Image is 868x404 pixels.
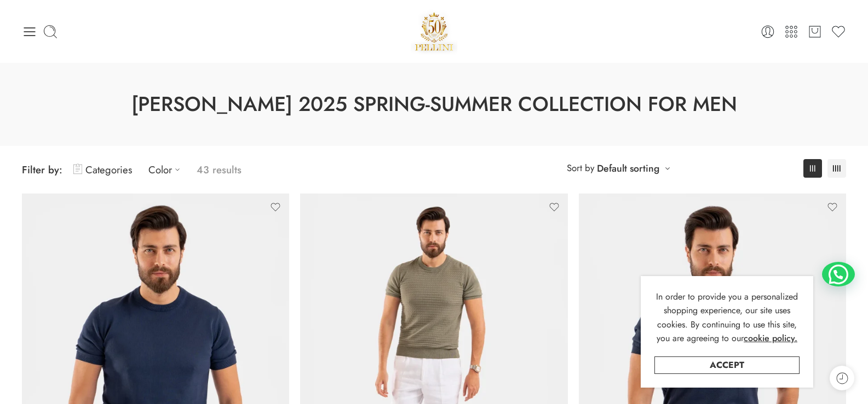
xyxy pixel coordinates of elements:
a: Login / Register [760,24,775,39]
a: Cart [807,24,823,39]
a: Pellini - [411,8,458,55]
a: Default sorting [597,161,659,176]
p: 43 results [197,157,242,183]
a: Wishlist [831,24,846,39]
a: Accept [654,356,800,374]
a: Categories [73,157,132,183]
span: Filter by: [22,162,62,177]
span: In order to provide you a personalized shopping experience, our site uses cookies. By continuing ... [656,290,798,345]
img: Pellini [411,8,458,55]
a: Color [148,157,186,183]
span: Sort by [567,159,594,177]
a: cookie policy. [744,331,797,346]
h1: [PERSON_NAME] 2025 Spring-Summer Collection for Men [27,90,841,119]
